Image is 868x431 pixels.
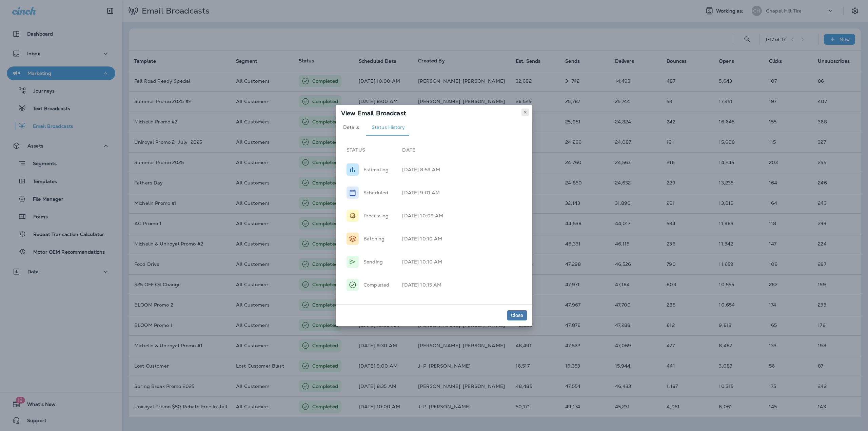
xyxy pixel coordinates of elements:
[402,259,521,265] p: [DATE] 10:10 AM
[402,213,521,218] p: [DATE] 10:09 AM
[363,236,384,241] p: Batching
[402,167,521,172] p: [DATE] 8:59 AM
[511,313,523,318] span: Close
[363,167,389,172] p: Estimating
[363,282,389,288] p: Completed
[507,310,527,320] button: Close
[363,213,389,218] p: Processing
[336,119,366,136] button: Details
[347,147,391,153] p: STATUS
[336,105,532,119] div: View Email Broadcast
[402,147,521,153] p: DATE
[402,190,521,195] p: [DATE] 9:01 AM
[402,236,521,241] p: [DATE] 10:10 AM
[402,282,521,288] p: [DATE] 10:15 AM
[363,190,388,195] p: Scheduled
[363,259,383,265] p: Sending
[366,119,410,136] button: Status History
